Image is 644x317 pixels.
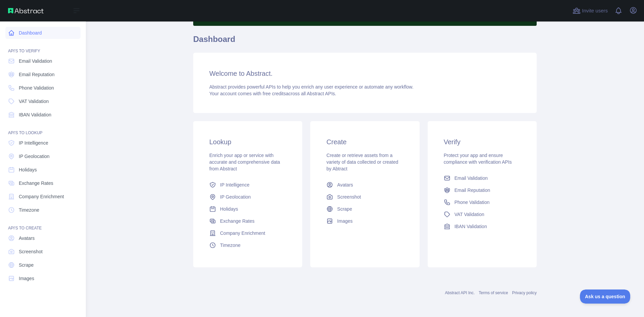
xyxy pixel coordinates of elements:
[19,180,53,187] span: Exchange Rates
[454,187,490,194] span: Email Reputation
[209,69,521,78] h3: Welcome to Abstract.
[5,122,80,136] div: API'S TO LOOKUP
[19,275,34,282] span: Images
[454,199,490,206] span: Phone Validation
[220,218,255,224] span: Exchange Rates
[19,111,51,118] span: IBAN Validation
[5,55,80,67] a: Email Validation
[337,181,353,188] span: Avatars
[19,98,49,105] span: VAT Validation
[441,172,523,184] a: Email Validation
[571,5,609,16] button: Invite users
[479,290,508,295] a: Terms of service
[5,109,80,121] a: IBAN Validation
[207,191,289,203] a: IP Geolocation
[8,8,44,13] img: Abstract API
[5,95,80,107] a: VAT Validation
[5,177,80,189] a: Exchange Rates
[19,58,52,64] span: Email Validation
[5,204,80,216] a: Timezone
[19,71,55,78] span: Email Reputation
[209,91,336,96] span: Your account comes with across all Abstract APIs.
[324,191,406,203] a: Screenshot
[5,272,80,284] a: Images
[512,290,537,295] a: Privacy policy
[337,218,353,224] span: Images
[5,232,80,244] a: Avatars
[326,137,403,147] h3: Create
[5,150,80,162] a: IP Geolocation
[441,220,523,232] a: IBAN Validation
[454,223,487,230] span: IBAN Validation
[454,175,488,181] span: Email Validation
[193,34,537,50] h1: Dashboard
[5,68,80,81] a: Email Reputation
[19,235,35,242] span: Avatars
[209,137,286,147] h3: Lookup
[5,164,80,176] a: Holidays
[207,203,289,215] a: Holidays
[5,137,80,149] a: IP Intelligence
[324,215,406,227] a: Images
[444,137,521,147] h3: Verify
[5,259,80,271] a: Scrape
[19,248,43,255] span: Screenshot
[326,153,398,171] span: Create or retrieve assets from a variety of data collected or created by Abtract
[207,239,289,251] a: Timezone
[207,215,289,227] a: Exchange Rates
[220,242,240,249] span: Timezone
[19,85,54,91] span: Phone Validation
[5,246,80,258] a: Screenshot
[324,203,406,215] a: Scrape
[5,82,80,94] a: Phone Validation
[441,208,523,220] a: VAT Validation
[209,84,414,90] span: Abstract provides powerful APIs to help you enrich any user experience or automate any workflow.
[582,7,608,15] span: Invite users
[5,217,80,231] div: API'S TO CREATE
[5,191,80,203] a: Company Enrichment
[441,184,523,196] a: Email Reputation
[220,230,265,236] span: Company Enrichment
[220,181,250,188] span: IP Intelligence
[441,196,523,208] a: Phone Validation
[5,27,80,39] a: Dashboard
[207,227,289,239] a: Company Enrichment
[445,290,475,295] a: Abstract API Inc.
[5,40,80,54] div: API'S TO VERIFY
[454,211,484,218] span: VAT Validation
[263,91,286,96] span: free credits
[444,153,512,165] span: Protect your app and ensure compliance with verification APIs
[220,194,251,200] span: IP Geolocation
[19,153,50,160] span: IP Geolocation
[19,140,48,146] span: IP Intelligence
[580,289,631,304] iframe: Toggle Customer Support
[337,206,352,212] span: Scrape
[207,179,289,191] a: IP Intelligence
[209,153,280,171] span: Enrich your app or service with accurate and comprehensive data from Abstract
[337,194,361,200] span: Screenshot
[324,179,406,191] a: Avatars
[19,193,64,200] span: Company Enrichment
[19,207,39,213] span: Timezone
[19,166,37,173] span: Holidays
[220,206,238,212] span: Holidays
[19,262,34,268] span: Scrape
